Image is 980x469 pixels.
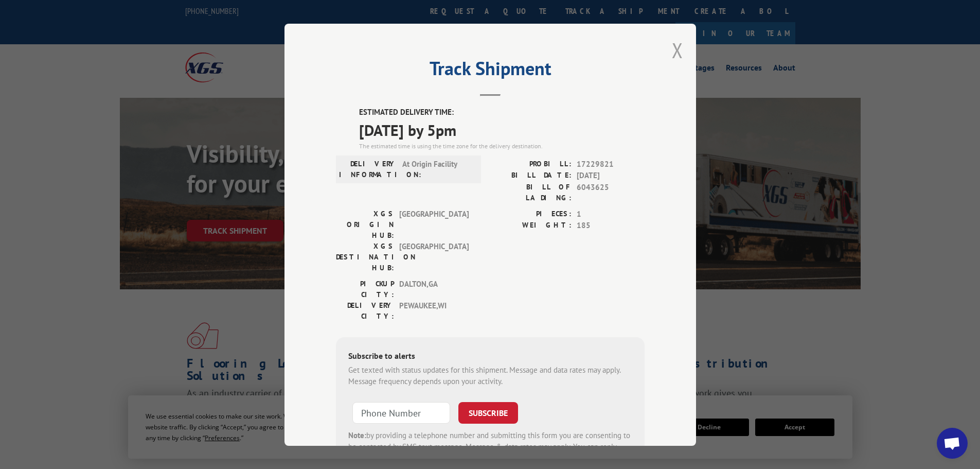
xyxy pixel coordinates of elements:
[577,158,645,170] span: 17229821
[348,429,632,464] div: by providing a telephone number and submitting this form you are consenting to be contacted by SM...
[336,240,394,273] label: XGS DESTINATION HUB:
[490,170,572,182] label: BILL DATE:
[359,107,645,118] label: ESTIMATED DELIVERY TIME:
[336,300,394,321] label: DELIVERY CITY:
[490,181,572,203] label: BILL OF LADING:
[348,364,632,387] div: Get texted with status updates for this shipment. Message and data rates may apply. Message frequ...
[490,158,572,170] label: PROBILL:
[490,220,572,232] label: WEIGHT:
[577,181,645,203] span: 6043625
[937,428,968,459] div: Open chat
[339,158,397,180] label: DELIVERY INFORMATION:
[577,208,645,220] span: 1
[348,349,632,364] div: Subscribe to alerts
[359,118,645,141] span: [DATE] by 5pm
[402,158,472,180] span: At Origin Facility
[348,430,366,440] strong: Note:
[577,220,645,232] span: 185
[399,208,469,240] span: [GEOGRAPHIC_DATA]
[336,61,645,81] h2: Track Shipment
[352,402,450,423] input: Phone Number
[672,37,683,64] button: Close modal
[490,208,572,220] label: PIECES:
[399,300,469,321] span: PEWAUKEE , WI
[399,278,469,300] span: DALTON , GA
[458,402,518,423] button: SUBSCRIBE
[336,208,394,240] label: XGS ORIGIN HUB:
[399,240,469,273] span: [GEOGRAPHIC_DATA]
[336,278,394,300] label: PICKUP CITY:
[577,170,645,182] span: [DATE]
[359,141,645,150] div: The estimated time is using the time zone for the delivery destination.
